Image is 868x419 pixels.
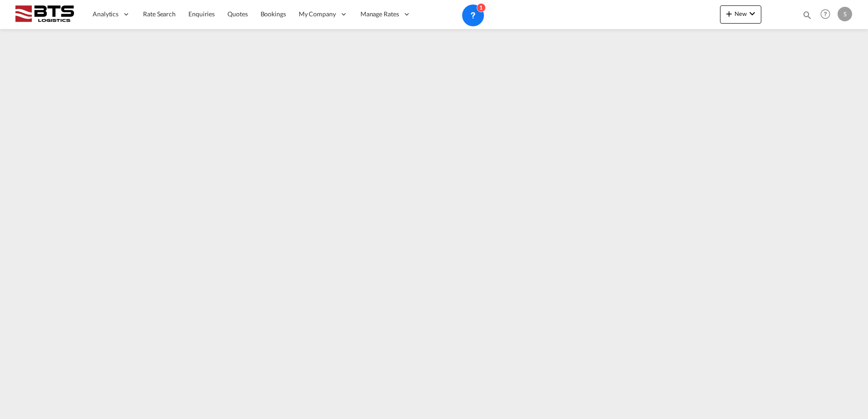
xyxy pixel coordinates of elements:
[802,10,812,20] md-icon: icon-magnify
[261,10,286,18] span: Bookings
[14,4,75,24] img: cdcc71d0be7811ed9adfbf939d2aa0e8.png
[188,10,215,18] span: Enquiries
[747,8,758,19] md-icon: icon-chevron-down
[724,10,758,17] span: New
[818,6,833,22] span: Help
[143,10,176,18] span: Rate Search
[93,10,118,19] span: Analytics
[802,10,812,24] div: icon-magnify
[838,7,852,21] div: S
[360,10,399,19] span: Manage Rates
[720,5,761,24] button: icon-plus 400-fgNewicon-chevron-down
[818,6,838,23] div: Help
[299,10,336,19] span: My Company
[227,10,247,18] span: Quotes
[724,8,735,19] md-icon: icon-plus 400-fg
